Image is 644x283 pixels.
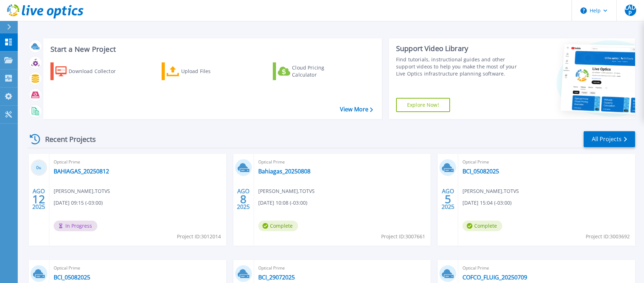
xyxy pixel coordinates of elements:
[586,233,630,240] span: Project ID: 3003692
[462,187,519,195] span: [PERSON_NAME] , TOTVS
[50,45,373,53] h3: Start a New Project
[584,131,635,147] a: All Projects
[54,187,110,195] span: [PERSON_NAME] , TOTVS
[177,233,221,240] span: Project ID: 3012014
[31,164,47,172] h3: 0
[162,62,241,80] a: Upload Files
[258,274,295,281] a: BCI_29072025
[32,196,45,202] span: 12
[54,221,97,231] span: In Progress
[462,168,499,175] a: BCI_05082025
[273,62,352,80] a: Cloud Pricing Calculator
[54,199,103,207] span: [DATE] 09:15 (-03:00)
[396,98,450,112] a: Explore Now!
[258,264,427,272] span: Optical Prime
[625,5,636,16] span: LADP
[462,264,631,272] span: Optical Prime
[258,158,427,166] span: Optical Prime
[54,168,109,175] a: BAHIAGAS_20250812
[258,221,298,231] span: Complete
[462,221,502,231] span: Complete
[181,64,238,78] div: Upload Files
[258,199,307,207] span: [DATE] 10:08 (-03:00)
[396,44,521,53] div: Support Video Library
[462,158,631,166] span: Optical Prime
[258,168,310,175] a: Bahiagas_20250808
[258,187,315,195] span: [PERSON_NAME] , TOTVS
[441,186,455,212] div: AGO 2025
[54,158,222,166] span: Optical Prime
[39,166,41,170] span: %
[462,199,512,207] span: [DATE] 15:04 (-03:00)
[381,233,425,240] span: Project ID: 3007661
[50,62,130,80] a: Download Collector
[237,186,250,212] div: AGO 2025
[340,106,373,113] a: View More
[240,196,247,202] span: 8
[462,274,527,281] a: COFCO_FLUIG_20250709
[32,186,45,212] div: AGO 2025
[69,64,125,78] div: Download Collector
[445,196,451,202] span: 5
[27,131,105,148] div: Recent Projects
[396,56,521,77] div: Find tutorials, instructional guides and other support videos to help you make the most of your L...
[54,274,90,281] a: BCI_05082025
[292,64,349,78] div: Cloud Pricing Calculator
[54,264,222,272] span: Optical Prime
